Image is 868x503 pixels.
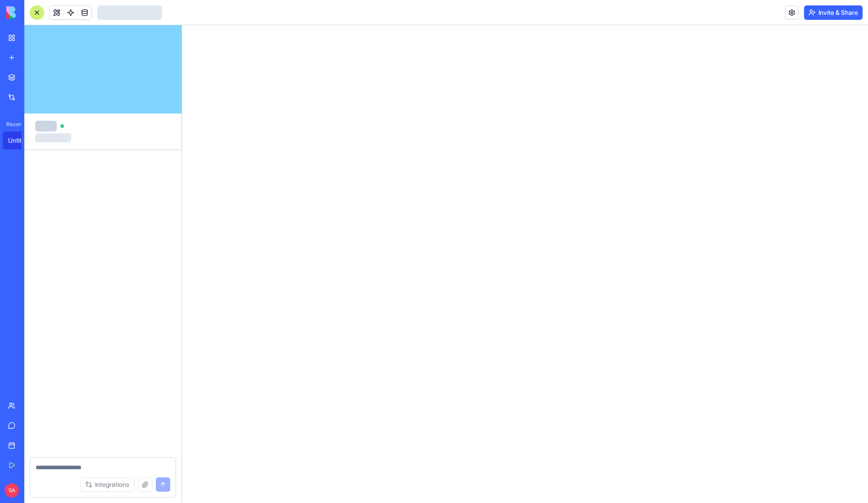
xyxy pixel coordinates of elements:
button: Invite & Share [804,5,863,20]
div: Untitled App [8,136,33,145]
span: SA [5,483,19,498]
img: logo [6,6,62,19]
a: Untitled App [3,131,39,150]
span: Recent [3,121,22,128]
